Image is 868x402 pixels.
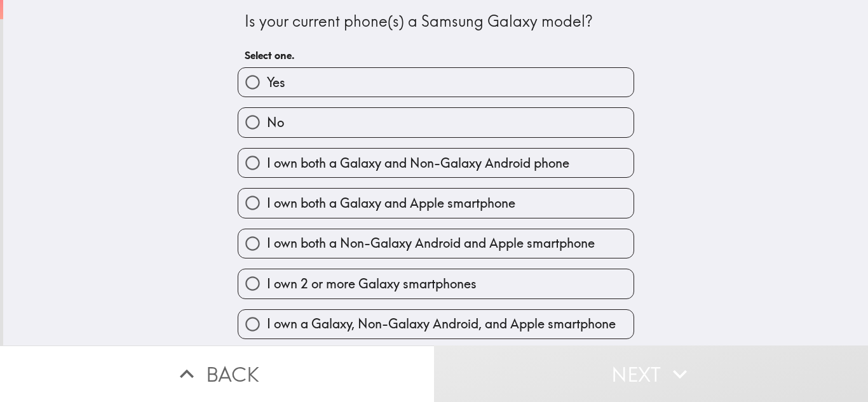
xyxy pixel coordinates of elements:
span: I own both a Non-Galaxy Android and Apple smartphone [267,234,595,252]
button: I own both a Galaxy and Non-Galaxy Android phone [238,149,634,177]
button: Next [434,345,868,402]
button: Yes [238,68,634,97]
span: No [267,114,284,131]
span: I own 2 or more Galaxy smartphones [267,275,477,293]
span: I own a Galaxy, Non-Galaxy Android, and Apple smartphone [267,315,616,333]
span: I own both a Galaxy and Apple smartphone [267,194,515,212]
div: Is your current phone(s) a Samsung Galaxy model? [245,11,627,32]
span: I own both a Galaxy and Non-Galaxy Android phone [267,154,569,172]
button: No [238,108,634,137]
span: Yes [267,74,285,91]
h6: Select one. [245,48,627,62]
button: I own both a Non-Galaxy Android and Apple smartphone [238,229,634,258]
button: I own both a Galaxy and Apple smartphone [238,189,634,217]
button: I own 2 or more Galaxy smartphones [238,269,634,298]
button: I own a Galaxy, Non-Galaxy Android, and Apple smartphone [238,310,634,338]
